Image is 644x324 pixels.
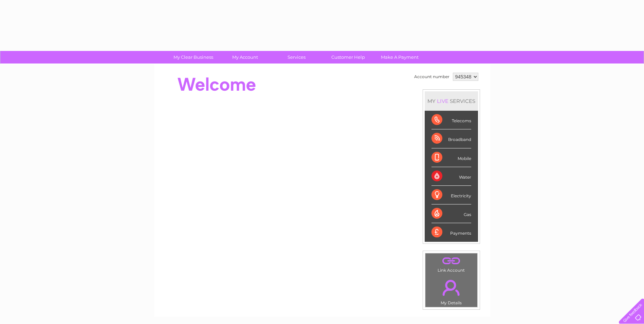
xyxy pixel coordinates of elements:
div: Electricity [431,186,471,204]
a: Services [269,51,325,64]
a: My Clear Business [165,51,221,64]
a: . [427,255,476,267]
td: My Details [425,274,478,307]
td: Account number [412,71,451,83]
a: Customer Help [320,51,376,64]
div: Payments [431,223,471,241]
div: MY SERVICES [425,91,478,111]
div: Telecoms [431,111,471,129]
div: Mobile [431,148,471,167]
a: My Account [217,51,273,64]
a: Make A Payment [372,51,428,64]
div: Broadband [431,129,471,148]
td: Link Account [425,253,478,274]
div: Water [431,167,471,186]
div: LIVE [436,98,450,104]
a: . [427,276,476,300]
div: Gas [431,204,471,223]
